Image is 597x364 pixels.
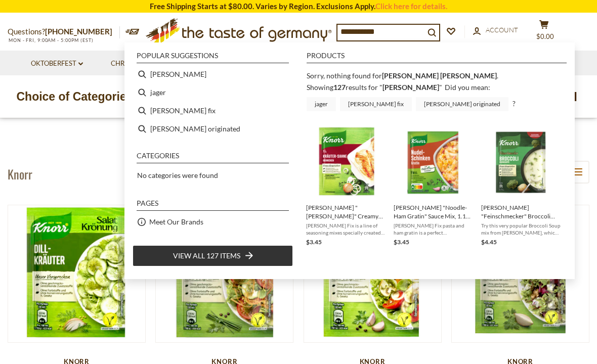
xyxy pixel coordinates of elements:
li: knorr [133,65,293,83]
b: 127 [333,83,346,92]
a: Account [473,25,518,36]
a: [PERSON_NAME] [382,83,439,92]
div: Did you mean: ? [307,83,516,108]
li: Pages [137,200,289,211]
a: Meet Our Brands [149,216,203,227]
img: Knorr Fix Kräuter-Sahne Hänchen [309,125,382,199]
a: Oktoberfest [31,58,83,69]
span: [PERSON_NAME] "Noodle-Ham Gratin" Sauce Mix, 1.1 oz [394,203,473,220]
a: [PHONE_NUMBER] [45,27,112,36]
li: Knorr "Feinschmecker" Broccoli Creme Soup, 2.4 oz [477,121,565,251]
span: View all 127 items [173,250,240,261]
button: $0.00 [529,20,559,45]
li: Categories [137,152,289,163]
li: knorr fix [133,102,293,120]
span: Account [486,26,518,34]
span: Try this very popular Broccoli Soup mix from [PERSON_NAME], which the whole family will enjoy! Ad... [481,222,561,236]
a: Click here for details. [375,2,447,11]
a: Knorr Feinschmecker Broccoli Soup[PERSON_NAME] "Feinschmecker" Broccoli Creme Soup, 2.4 ozTry thi... [481,125,561,247]
li: Products [307,52,567,63]
li: View all 127 items [133,245,293,266]
span: [PERSON_NAME] "[PERSON_NAME]" Creamy Herb Sauce Mix for Chicken, 1,5 oz [306,203,386,220]
b: [PERSON_NAME] [PERSON_NAME] [382,71,497,80]
a: [PERSON_NAME] fix [340,97,412,111]
li: jager [133,83,293,102]
span: $3.45 [394,238,409,246]
span: Showing results for " " [307,83,442,92]
a: [PERSON_NAME] originated [416,97,508,111]
li: Knorr "Kräuter Sahne" Creamy Herb Sauce Mix for Chicken, 1,5 oz [302,121,390,251]
span: MON - FRI, 9:00AM - 5:00PM (EST) [8,37,94,43]
li: Popular suggestions [137,52,289,63]
h1: Knorr [8,166,32,181]
img: Knorr Feinschmecker Broccoli Soup [484,125,558,199]
div: Instant Search Results [124,42,575,279]
li: Meet Our Brands [133,213,293,231]
span: $0.00 [536,32,554,40]
a: Christmas - PRE-ORDER [111,58,197,69]
img: Knorr Noddle-Ham Gratin Sauce Mix [397,125,470,199]
li: knorr originated [133,120,293,138]
a: Knorr Noddle-Ham Gratin Sauce Mix[PERSON_NAME] "Noodle-Ham Gratin" Sauce Mix, 1.1 oz[PERSON_NAME]... [394,125,473,247]
a: jager [307,97,336,111]
span: [PERSON_NAME] Fix pasta and ham gratin is a perfect combination of carefully balanced spices, her... [394,222,473,236]
span: [PERSON_NAME] "Feinschmecker" Broccoli Creme Soup, 2.4 oz [481,203,561,220]
p: Questions? [8,25,120,38]
a: Knorr Fix Kräuter-Sahne Hänchen[PERSON_NAME] "[PERSON_NAME]" Creamy Herb Sauce Mix for Chicken, 1... [306,125,386,247]
span: Sorry, nothing found for . [307,71,498,80]
img: Knorr [8,205,145,342]
span: [PERSON_NAME] Fix is a line of seasoning mixes specially created to flavor specific dishes. With ... [306,222,386,236]
span: No categories were found [137,171,218,179]
span: $3.45 [306,238,322,246]
span: $4.45 [481,238,497,246]
li: Knorr "Noodle-Ham Gratin" Sauce Mix, 1.1 oz [390,121,477,251]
